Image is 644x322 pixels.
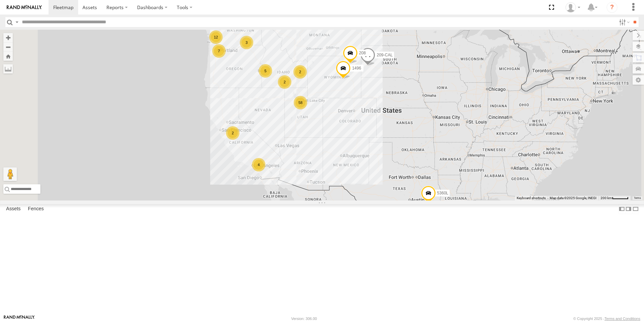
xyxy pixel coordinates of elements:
label: Assets [3,204,24,214]
div: 2 [226,126,239,140]
button: Zoom in [3,33,13,42]
label: Measure [3,64,13,74]
span: Map data ©2025 Google, INEGI [550,196,597,200]
label: Fences [25,204,47,214]
div: 12 [209,30,223,44]
div: Keith Washburn [563,2,583,12]
label: Dock Summary Table to the Left [618,204,625,214]
span: 208 [359,51,366,55]
span: 1496 [352,66,361,71]
button: Drag Pegman onto the map to open Street View [3,167,17,181]
label: Map Settings [633,75,644,85]
label: Dock Summary Table to the Right [625,204,632,214]
button: Zoom out [3,42,13,52]
label: Search Query [14,17,20,27]
label: Search Filter Options [616,17,631,27]
a: Visit our Website [4,315,35,322]
button: Zoom Home [3,52,13,61]
button: Keyboard shortcuts [517,196,546,200]
div: 4 [252,158,265,171]
a: Terms (opens in new tab) [634,197,641,199]
div: 2 [293,65,307,79]
div: 58 [294,96,307,109]
label: Hide Summary Table [632,204,639,214]
div: 2 [278,75,291,89]
span: 209-CAL [377,53,392,57]
div: Version: 306.00 [291,317,317,321]
span: 5360L [437,191,448,195]
img: rand-logo.svg [7,5,42,10]
div: 3 [240,36,253,49]
span: 200 km [601,196,612,200]
div: 5 [259,64,272,78]
div: 7 [212,44,226,58]
div: © Copyright 2025 - [573,317,640,321]
a: Terms and Conditions [605,317,640,321]
i: ? [607,2,617,13]
button: Map Scale: 200 km per 45 pixels [599,196,631,200]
